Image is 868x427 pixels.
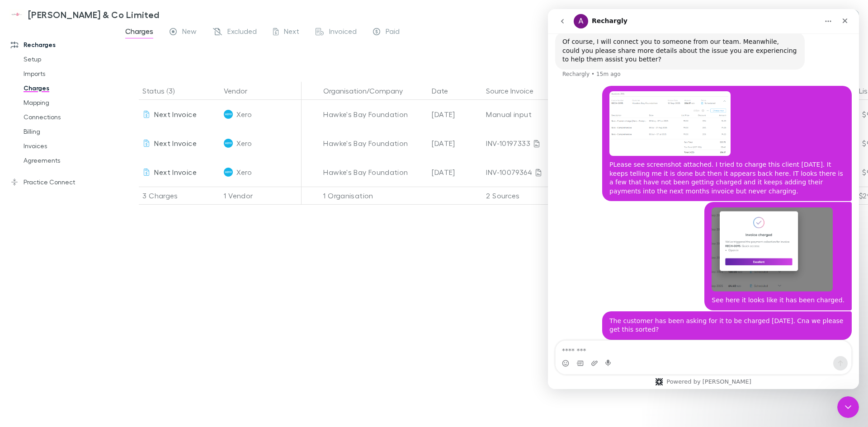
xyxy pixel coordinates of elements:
[486,158,560,187] div: INV-10079364
[227,27,257,38] span: Excluded
[386,27,400,38] span: Paid
[482,187,564,205] div: 2 Sources
[14,95,122,110] a: Mapping
[284,27,299,38] span: Next
[4,4,165,25] a: [PERSON_NAME] & Co Limited
[428,158,482,187] div: [DATE]
[236,129,251,158] span: Xero
[220,187,302,205] div: 1 Vendor
[2,38,122,52] a: Recharges
[9,9,24,20] img: Epplett & Co Limited's Logo
[236,100,251,129] span: Xero
[14,139,122,153] a: Invoices
[154,168,196,176] span: Next Invoice
[224,110,233,119] img: Xero's Logo
[323,82,414,100] button: Organisation/Company
[329,27,357,38] span: Invoiced
[14,66,122,81] a: Imports
[837,396,859,418] iframe: Intercom live chat
[14,153,122,168] a: Agreements
[320,187,428,205] div: 1 Organisation
[548,9,859,389] iframe: Intercom live chat
[224,139,233,148] img: Xero's Logo
[28,9,160,20] h3: [PERSON_NAME] & Co Limited
[182,27,197,38] span: New
[14,81,122,95] a: Charges
[2,175,122,189] a: Practice Connect
[142,82,185,100] button: Status (3)
[486,129,560,158] div: INV-10197333
[125,27,153,38] span: Charges
[14,124,122,139] a: Billing
[323,129,425,158] div: Hawke's Bay Foundation
[428,100,482,129] div: [DATE]
[323,158,425,187] div: Hawke's Bay Foundation
[486,82,544,100] button: Source Invoice
[224,82,258,100] button: Vendor
[432,82,459,100] button: Date
[323,100,425,129] div: Hawke's Bay Foundation
[236,158,251,187] span: Xero
[154,139,196,147] span: Next Invoice
[486,100,560,129] div: Manual input
[428,129,482,158] div: [DATE]
[154,110,196,118] span: Next Invoice
[14,110,122,124] a: Connections
[224,168,233,177] img: Xero's Logo
[139,187,220,205] div: 3 Charges
[14,52,122,66] a: Setup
